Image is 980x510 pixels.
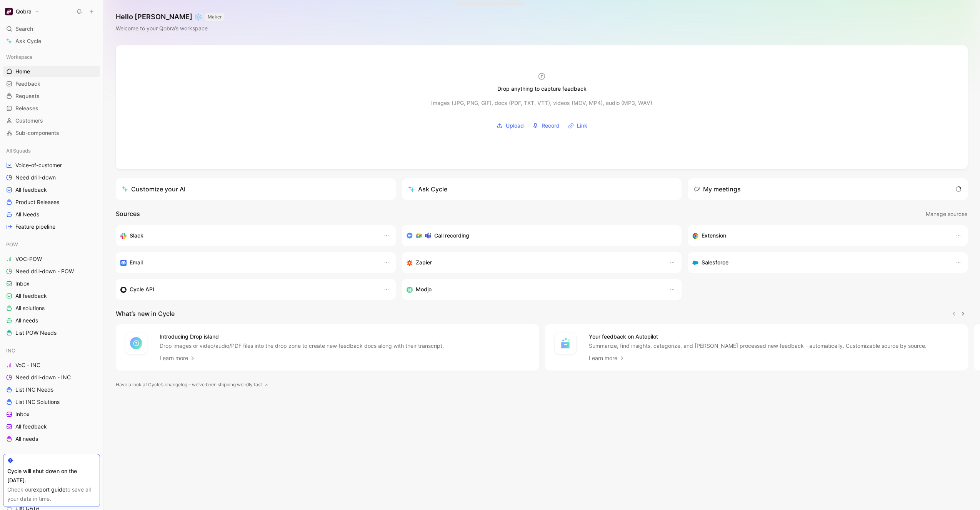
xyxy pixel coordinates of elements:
a: All feedback [3,290,100,302]
div: Capture feedback from anywhere on the web [692,231,948,240]
a: Need drill-down - INC [3,372,100,383]
span: Need drill-down [15,174,56,181]
button: Upload [494,120,527,131]
a: All feedback [3,184,100,196]
span: Record [542,121,560,130]
h2: What’s new in Cycle [116,309,175,318]
p: Drop images or video/audio/PDF files into the drop zone to create new feedback docs along with th... [160,342,444,350]
button: MAKER [205,13,224,21]
span: List POW Needs [15,329,57,337]
div: Sync customers & send feedback from custom sources. Get inspired by our favorite use case [120,285,376,294]
a: Inbox [3,278,100,289]
span: Need drill-down - INC [15,374,71,381]
div: Drop anything to capture feedback [497,84,587,93]
a: Voice-of-customer [3,159,100,171]
span: Manage sources [926,209,967,219]
a: All needs [3,315,100,326]
span: Upload [506,121,524,130]
span: Sub-components [15,129,59,137]
span: Requests [15,92,40,100]
div: All Squads [3,145,100,156]
span: Releases [15,105,38,112]
span: Product Releases [15,198,59,206]
span: All needs [15,317,38,324]
div: Check our to save all your data in time. [7,485,96,503]
h4: Introducing Drop island [160,332,444,341]
a: All Needs [3,209,100,220]
a: Need drill-down - POW [3,266,100,277]
div: All SquadsVoice-of-customerNeed drill-downAll feedbackProduct ReleasesAll NeedsFeature pipeline [3,145,100,233]
span: All Squads [6,147,31,154]
h3: Call recording [434,231,469,240]
div: Search [3,23,100,35]
span: All feedback [15,292,47,300]
div: Capture feedback from thousands of sources with Zapier (survey results, recordings, sheets, etc). [407,258,662,267]
span: All feedback [15,423,47,430]
div: POWVOC-POWNeed drill-down - POWInboxAll feedbackAll solutionsAll needsList POW Needs [3,239,100,339]
button: Ask Cycle [402,178,682,200]
span: All feedback [15,186,47,194]
h3: Salesforce [702,258,728,267]
div: POW [3,239,100,250]
div: Workspace [3,51,100,63]
a: Have a look at Cycle’s changelog – we’ve been shipping weirdly fast [116,381,268,389]
span: List INC Needs [15,386,53,394]
span: Need drill-down - POW [15,267,74,275]
a: Home [3,66,100,77]
span: VOC-POW [15,255,42,263]
a: VOC-POW [3,253,100,265]
div: DATA [3,451,100,462]
span: List INC Solutions [15,398,60,406]
span: VoC - INC [15,361,40,369]
h1: Hello [PERSON_NAME] ❄️ [116,12,224,22]
h3: Modjo [416,285,432,294]
div: Ask Cycle [408,184,447,194]
span: POW [6,241,18,248]
span: Home [15,68,30,75]
a: List INC Solutions [3,396,100,408]
a: Feedback [3,78,100,90]
a: Feature pipeline [3,221,100,233]
button: QobraQobra [3,6,42,17]
a: Learn more [160,354,196,363]
a: All needs [3,433,100,445]
a: Sub-components [3,127,100,139]
span: Ask Cycle [15,37,41,46]
a: VoC - INC [3,359,100,371]
a: Releases [3,103,100,114]
a: List INC Needs [3,384,100,395]
a: List POW Needs [3,327,100,339]
a: Inbox [3,409,100,420]
span: INC [6,347,15,354]
a: Ask Cycle [3,35,100,47]
h3: Email [130,258,143,267]
button: Link [565,120,590,131]
span: All Needs [15,211,39,218]
span: Workspace [6,53,33,61]
span: Feedback [15,80,40,88]
h1: Qobra [16,8,32,15]
span: Link [577,121,587,130]
button: Manage sources [925,209,968,219]
span: Inbox [15,410,30,418]
div: Customize your AI [122,184,185,194]
a: Customize your AI [116,178,396,200]
img: Qobra [5,8,13,15]
div: Welcome to your Qobra’s workspace [116,24,224,33]
div: Sync your customers, send feedback and get updates in Slack [120,231,376,240]
div: INCVoC - INCNeed drill-down - INCList INC NeedsList INC SolutionsInboxAll feedbackAll needs [3,345,100,445]
a: export guide [33,486,65,493]
a: Requests [3,90,100,102]
div: Images (JPG, PNG, GIF), docs (PDF, TXT, VTT), videos (MOV, MP4), audio (MP3, WAV) [431,98,652,108]
span: Feature pipeline [15,223,55,231]
span: All needs [15,435,38,443]
h3: Zapier [416,258,432,267]
div: Record & transcribe meetings from Zoom, Meet & Teams. [407,231,671,240]
div: My meetings [694,184,741,194]
h4: Your feedback on Autopilot [589,332,927,341]
a: Customers [3,115,100,126]
a: Product Releases [3,196,100,208]
div: Forward emails to your feedback inbox [120,258,376,267]
span: Search [15,24,33,33]
span: All solutions [15,304,45,312]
